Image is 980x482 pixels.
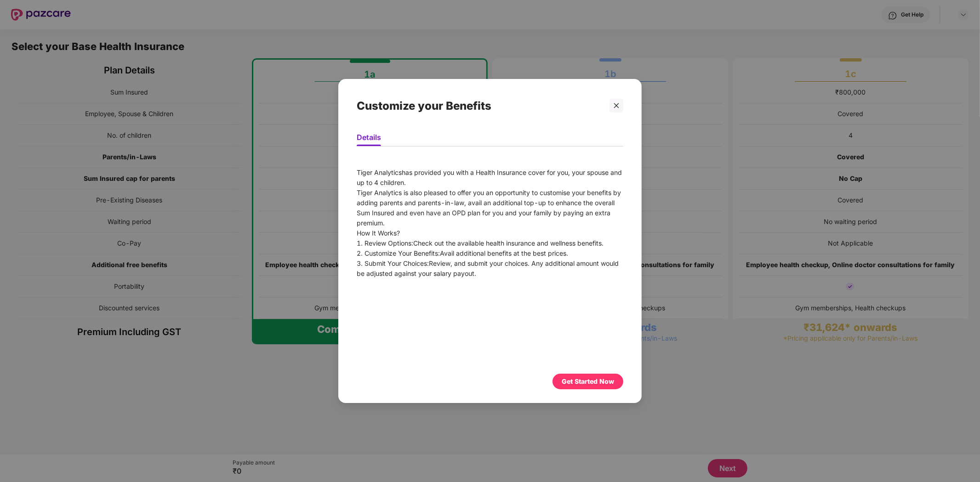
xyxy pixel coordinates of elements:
div: How It Works? [357,228,623,238]
div: Tiger Analytics is also pleased to offer you an opportunity to customise your benefits by adding ... [357,188,623,228]
div: Review, and submit your choices. Any additional amount would be adjusted against your salary payout. [357,258,623,279]
div: Get Started Now [562,376,614,387]
span: 3. Submit Your Choices: [357,259,429,267]
span: 1. Review Options: [357,239,413,247]
div: Check out the available health insurance and wellness benefits. [357,238,623,248]
div: Customize your Benefits [357,88,601,124]
div: Avail additional benefits at the best prices. [357,248,623,258]
span: Tiger Analytics [357,168,402,176]
li: Details [357,133,381,146]
span: close [613,102,620,109]
span: 2. Customize Your Benefits: [357,249,440,257]
div: has provided you with a Health Insurance cover for you, your spouse and up to 4 children. [357,168,623,188]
